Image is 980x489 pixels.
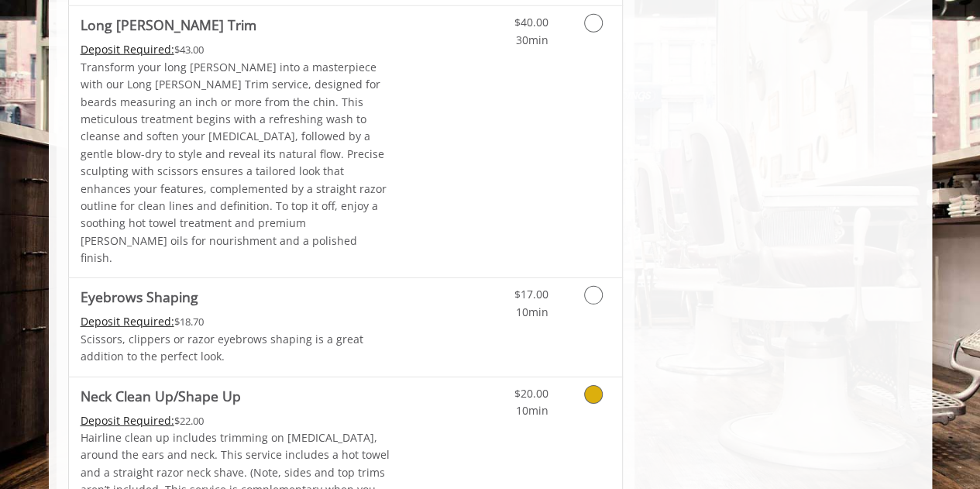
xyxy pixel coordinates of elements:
p: Transform your long [PERSON_NAME] into a masterpiece with our Long [PERSON_NAME] Trim service, de... [81,59,392,267]
span: $20.00 [514,386,548,401]
span: This service needs some Advance to be paid before we block your appointment [81,314,174,329]
div: $18.70 [81,313,392,330]
span: $40.00 [514,15,548,29]
b: Eyebrows Shaping [81,286,198,308]
span: This service needs some Advance to be paid before we block your appointment [81,413,174,428]
span: This service needs some Advance to be paid before we block your appointment [81,42,174,57]
b: Long [PERSON_NAME] Trim [81,14,256,36]
b: Neck Clean Up/Shape Up [81,385,241,407]
span: 10min [515,403,548,418]
div: $43.00 [81,41,392,58]
span: 10min [515,305,548,319]
span: $17.00 [514,287,548,301]
span: 30min [515,33,548,47]
div: $22.00 [81,412,392,429]
p: Scissors, clippers or razor eyebrows shaping is a great addition to the perfect look. [81,331,392,366]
